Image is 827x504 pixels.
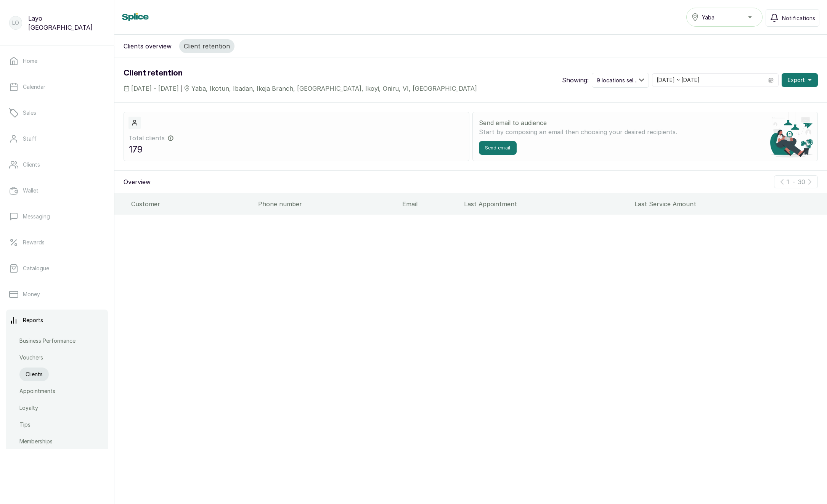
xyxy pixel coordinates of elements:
span: Yaba, Ikotun, Ibadan, Ikeja Branch, [GEOGRAPHIC_DATA], Ikoyi, Oniru, VI, [GEOGRAPHIC_DATA] [191,84,477,93]
p: LO [12,19,19,27]
p: Vouchers [19,354,43,361]
p: Start by composing an email then choosing your desired recipients. [479,127,754,136]
p: 179 [128,143,464,156]
a: Vouchers [19,351,43,364]
p: Reports [23,316,43,324]
p: Showing: [562,75,589,85]
p: Calendar [23,83,45,91]
svg: calendar [768,77,774,83]
p: Rewards [23,239,45,246]
a: Catalogue [6,258,108,279]
button: Client retention [179,39,234,53]
a: Loyalty [19,401,38,415]
span: Notifications [782,14,815,22]
a: Appointments [19,384,55,398]
a: Sales [6,102,108,124]
p: Memberships [19,438,53,445]
button: Export [782,73,818,87]
a: Home [6,50,108,72]
p: Loyalty [19,404,38,412]
div: Last Service Amount [634,199,824,209]
button: Notifications [766,9,819,27]
p: Wallet [23,187,39,194]
p: Appointments [19,387,55,395]
p: Business Performance [19,337,75,345]
p: Layo [GEOGRAPHIC_DATA] [28,14,105,32]
p: Clients [23,161,40,169]
a: Money [6,284,108,305]
a: Clients [19,368,49,381]
span: Export [788,76,805,84]
p: Catalogue [23,265,49,272]
button: Send email [479,141,517,155]
p: Money [23,291,40,298]
div: Customer [131,199,252,209]
a: Calendar [6,76,108,98]
p: Messaging [23,213,50,220]
button: 9 locations selected [592,73,649,88]
p: Tips [19,421,31,429]
a: Business Performance [19,334,75,348]
p: Staff [23,135,37,143]
div: Last Appointment [464,199,628,209]
h1: Client retention [124,67,477,79]
p: - [792,177,795,186]
p: Sales [23,109,36,117]
span: Yaba [702,13,715,21]
button: Yaba [686,8,763,27]
span: | [180,85,182,93]
p: 30 [798,177,805,186]
a: Wallet [6,180,108,201]
div: Phone number [258,199,396,209]
a: Staff [6,128,108,149]
input: Select date [652,74,764,87]
p: Clients [26,371,43,378]
p: Home [23,57,37,65]
span: Total clients [128,133,165,143]
a: Clients [6,154,108,175]
span: 9 locations selected [597,76,639,84]
p: Send email to audience [479,118,754,127]
a: Tips [19,418,31,432]
div: Email [402,199,458,209]
a: Rewards [6,232,108,253]
button: Clients overview [119,39,176,53]
a: Memberships [19,435,53,448]
p: 1 [787,177,789,186]
span: [DATE] - [DATE] [131,84,179,93]
a: Reports [6,310,108,331]
p: Overview [124,177,151,186]
a: Messaging [6,206,108,227]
